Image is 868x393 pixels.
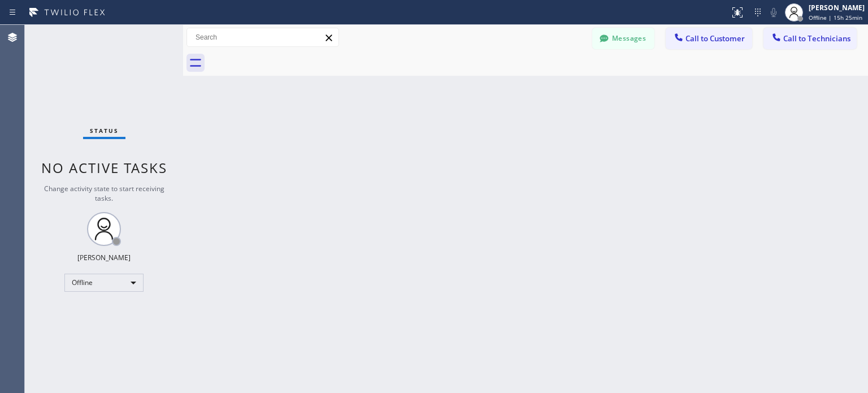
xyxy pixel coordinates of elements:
button: Call to Customer [666,28,752,49]
span: Change activity state to start receiving tasks. [44,184,164,203]
button: Call to Technicians [763,28,857,49]
div: [PERSON_NAME] [809,3,865,12]
button: Messages [592,28,654,49]
input: Search [187,28,338,46]
div: Offline [64,274,144,292]
button: Mute [766,5,782,20]
span: Status [90,127,119,135]
span: Offline | 15h 25min [809,14,862,21]
span: Call to Technicians [783,33,850,44]
span: Call to Customer [685,33,745,44]
span: No active tasks [41,158,167,177]
div: [PERSON_NAME] [77,253,131,262]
